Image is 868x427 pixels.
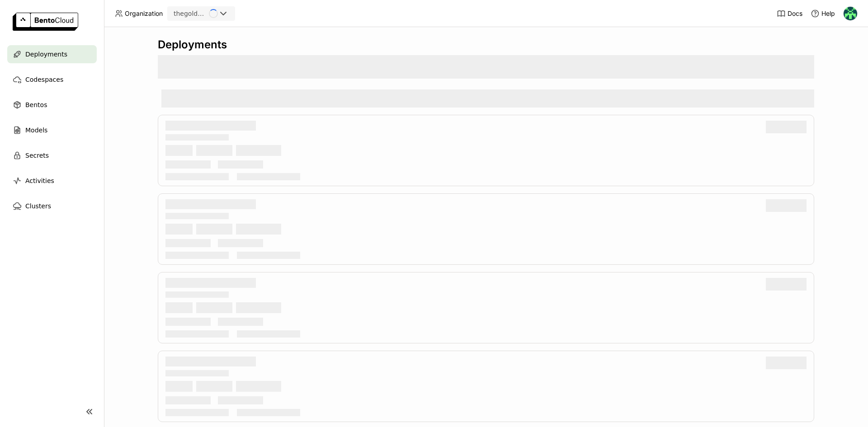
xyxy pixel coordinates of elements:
span: Codespaces [25,74,63,85]
span: Help [821,9,835,18]
span: Secrets [25,150,49,161]
span: Deployments [25,49,67,60]
div: thegoldenshrine [174,9,207,18]
a: Bentos [7,96,97,114]
div: Deployments [158,38,814,52]
div: Help [811,9,835,18]
span: Models [25,125,47,136]
a: Clusters [7,197,97,215]
span: Clusters [25,201,51,211]
span: Activities [25,175,54,186]
span: Docs [788,9,802,18]
img: logo [13,13,78,31]
a: Docs [777,9,802,18]
input: Selected thegoldenshrine. [208,9,209,19]
span: Bentos [25,99,47,110]
a: Models [7,121,97,139]
span: Organization [125,9,163,18]
img: aaron moody [844,7,857,20]
a: Secrets [7,146,97,164]
a: Activities [7,172,97,190]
